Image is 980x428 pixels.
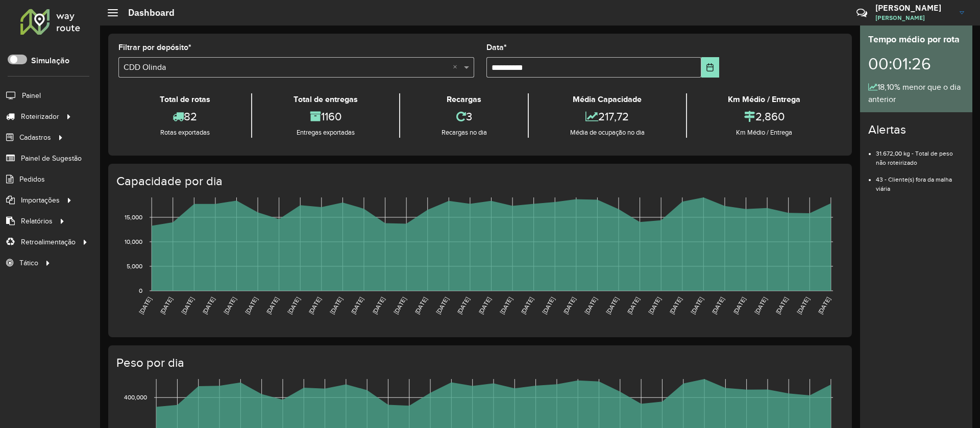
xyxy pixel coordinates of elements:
[139,287,142,294] text: 0
[19,174,45,185] span: Pedidos
[876,167,964,193] li: 43 - Cliente(s) fora da malha viária
[541,296,556,315] text: [DATE]
[138,296,153,315] text: [DATE]
[583,296,598,315] text: [DATE]
[329,296,344,315] text: [DATE]
[817,296,831,315] text: [DATE]
[626,296,641,315] text: [DATE]
[868,81,964,106] div: 18,10% menor que o dia anterior
[690,93,839,106] div: Km Médio / Entrega
[604,296,619,315] text: [DATE]
[668,296,683,315] text: [DATE]
[21,237,76,247] span: Retroalimentação
[701,57,719,78] button: Choose Date
[690,296,704,315] text: [DATE]
[350,296,364,315] text: [DATE]
[868,122,964,137] h4: Alertas
[531,106,683,128] div: 217,72
[116,356,842,370] h4: Peso por dia
[201,296,216,315] text: [DATE]
[180,296,195,315] text: [DATE]
[403,128,525,138] div: Recargas no dia
[127,263,142,269] text: 5,000
[255,93,396,106] div: Total de entregas
[531,128,683,138] div: Média de ocupação no dia
[562,296,577,315] text: [DATE]
[876,141,964,167] li: 31.672,00 kg - Total de peso não roteirizado
[121,128,249,138] div: Rotas exportadas
[456,296,471,315] text: [DATE]
[403,106,525,128] div: 3
[125,214,142,220] text: 15,000
[21,216,53,226] span: Relatórios
[124,394,147,400] text: 400,000
[753,296,768,315] text: [DATE]
[21,153,82,164] span: Painel de Sugestão
[21,195,60,206] span: Importações
[413,296,428,315] text: [DATE]
[851,2,873,24] a: Contato Rápido
[690,106,839,128] div: 2,860
[393,296,407,315] text: [DATE]
[121,106,249,128] div: 82
[371,296,386,315] text: [DATE]
[732,296,747,315] text: [DATE]
[19,132,51,143] span: Cadastros
[125,238,142,245] text: 10,000
[255,106,396,128] div: 1160
[796,296,811,315] text: [DATE]
[116,174,842,189] h4: Capacidade por dia
[22,90,41,101] span: Painel
[868,33,964,46] div: Tempo médio por rota
[265,296,280,315] text: [DATE]
[868,46,964,81] div: 00:01:26
[531,93,683,106] div: Média Capacidade
[118,41,191,54] label: Filtrar por depósito
[453,61,461,73] span: Clear all
[710,296,725,315] text: [DATE]
[403,93,525,106] div: Recargas
[520,296,534,315] text: [DATE]
[223,296,237,315] text: [DATE]
[159,296,174,315] text: [DATE]
[121,93,249,106] div: Total de rotas
[21,111,59,122] span: Roteirizador
[647,296,662,315] text: [DATE]
[774,296,789,315] text: [DATE]
[244,296,259,315] text: [DATE]
[19,258,38,268] span: Tático
[255,128,396,138] div: Entregas exportadas
[486,41,507,54] label: Data
[875,13,952,22] span: [PERSON_NAME]
[499,296,513,315] text: [DATE]
[875,3,952,13] h3: [PERSON_NAME]
[286,296,301,315] text: [DATE]
[118,7,175,18] h2: Dashboard
[690,128,839,138] div: Km Médio / Entrega
[31,55,69,67] label: Simulação
[435,296,450,315] text: [DATE]
[477,296,492,315] text: [DATE]
[307,296,322,315] text: [DATE]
